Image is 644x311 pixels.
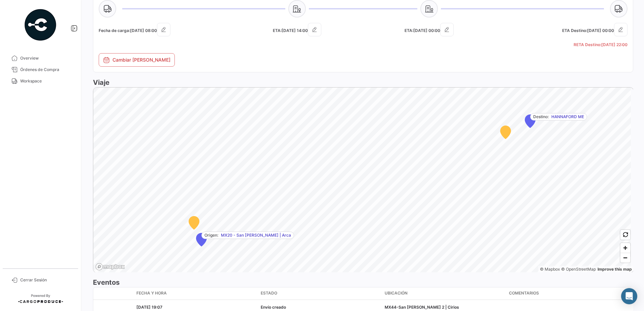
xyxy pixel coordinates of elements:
div: Map marker [189,216,199,230]
span: [DATE] 14:00 [282,28,308,33]
span: MX20 - San [PERSON_NAME] | Arca [221,232,291,238]
a: Mapbox [540,267,560,272]
div: Map marker [500,126,511,139]
datatable-header-cell: Fecha y Hora [134,287,258,300]
a: Overview [5,53,75,64]
div: Map marker [525,114,536,128]
span: Workspace [20,78,73,84]
span: [DATE] 22:00 [601,42,627,47]
canvas: Map [93,88,631,273]
datatable-header-cell: Estado [258,287,382,300]
a: OpenStreetMap [561,267,596,272]
h3: Eventos [93,278,633,287]
datatable-header-cell: Comentarios [506,287,631,300]
span: Fecha y Hora [136,290,167,296]
span: [DATE] 19:07 [136,305,162,310]
img: powered-by.png [24,8,57,42]
h5: Fecha de carga: [99,23,231,36]
button: Zoom out [620,253,630,263]
span: Origen: [204,232,218,238]
div: Abrir Intercom Messenger [621,288,637,304]
span: [DATE] 00:00 [413,28,440,33]
h5: RETA Destino: [495,42,628,48]
div: MX44-San [PERSON_NAME] 2 | Cirios [385,304,504,310]
span: Ubicación [385,290,408,296]
span: Estado [261,290,277,296]
h5: ETA: [231,23,363,36]
h5: ETA Destino: [495,23,628,36]
span: Comentarios [509,290,539,296]
button: Zoom in [620,243,630,253]
a: Workspace [5,75,75,87]
span: Zoom out [620,253,630,263]
span: Destino: [533,114,549,120]
button: Cambiar [PERSON_NAME] [99,53,175,67]
a: Órdenes de Compra [5,64,75,75]
h5: ETA: [363,23,495,36]
span: Cerrar Sesión [20,277,73,283]
div: Map marker [196,233,207,246]
span: HANNAFORD ME [551,114,584,120]
h3: Viaje [93,78,633,87]
a: Mapbox logo [95,263,125,271]
div: Envío creado [261,304,380,310]
a: Map feedback [598,267,632,272]
span: [DATE] 08:00 [130,28,157,33]
span: [DATE] 00:00 [587,28,614,33]
span: Overview [20,55,73,61]
datatable-header-cell: Ubicación [382,287,506,300]
span: Órdenes de Compra [20,67,73,73]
